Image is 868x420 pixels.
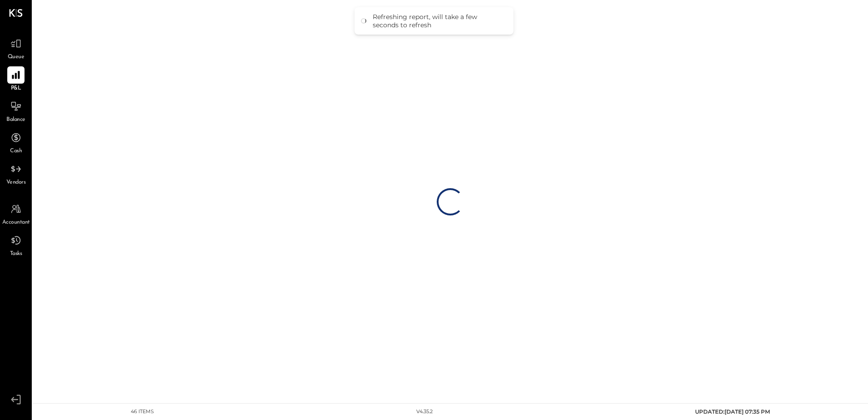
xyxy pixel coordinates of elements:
a: Queue [0,35,31,61]
a: Accountant [0,200,31,227]
a: P&L [0,66,31,93]
span: Cash [10,147,22,155]
div: Refreshing report, will take a few seconds to refresh [373,13,504,29]
a: Vendors [0,160,31,187]
span: Tasks [10,250,22,258]
a: Tasks [0,232,31,258]
div: 46 items [131,408,154,415]
span: P&L [11,85,21,93]
span: Accountant [2,219,30,227]
span: Vendors [6,179,26,187]
span: Balance [6,116,25,124]
span: UPDATED: [DATE] 07:35 PM [695,408,770,415]
a: Cash [0,129,31,155]
span: Queue [8,53,25,61]
div: v 4.35.2 [416,408,433,415]
a: Balance [0,98,31,124]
